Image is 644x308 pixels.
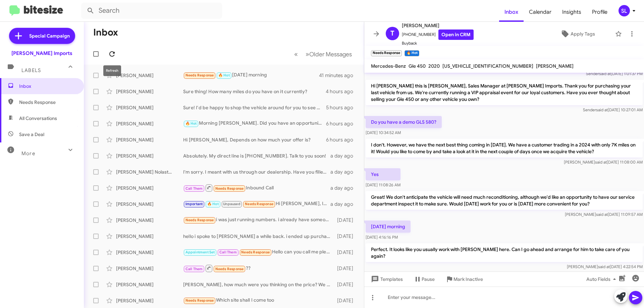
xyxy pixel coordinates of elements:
[613,5,637,16] button: SL
[116,169,183,175] div: [PERSON_NAME] Nolastname120711837
[183,281,334,288] div: [PERSON_NAME], how much were you thinking on the price? We use Market-Based pricing for like equi...
[334,233,359,240] div: [DATE]
[21,67,41,73] span: Labels
[334,297,359,304] div: [DATE]
[306,50,309,58] span: »
[330,201,359,207] div: a day ago
[183,248,334,256] div: Hello can you call me please?
[583,107,643,112] span: Sender [DATE] 10:27:01 AM
[440,273,488,285] button: Mark Inactive
[116,201,183,207] div: [PERSON_NAME]
[183,184,330,192] div: Inbound Call
[366,168,400,180] p: Yes
[330,169,359,175] div: a day ago
[116,217,183,224] div: [PERSON_NAME]
[116,88,183,95] div: [PERSON_NAME]
[586,71,643,76] span: Sender [DATE] 1:01:37 PM
[218,73,230,77] span: 🔥 Hot
[103,65,121,76] div: Refresh
[564,160,643,165] span: [PERSON_NAME] [DATE] 11:08:00 AM
[215,267,244,271] span: Needs Response
[241,250,270,254] span: Needs Response
[442,63,533,69] span: [US_VEHICLE_IDENTIFICATION_NUMBER]
[183,120,326,127] div: Morning [PERSON_NAME]. Did you have an opportunity to review the options? Let me know if you have...
[116,152,183,159] div: [PERSON_NAME]
[183,169,330,175] div: I'm sorry. I meant with us through our dealership. Have you filled one out either physically with...
[19,115,57,122] span: All Conversations
[309,51,352,58] span: Older Messages
[330,152,359,159] div: a day ago
[499,2,524,22] a: Inbox
[116,233,183,240] div: [PERSON_NAME]
[557,2,587,22] span: Insights
[9,28,75,44] a: Special Campaign
[116,136,183,143] div: [PERSON_NAME]
[402,29,474,40] span: [PHONE_NUMBER]
[319,72,359,79] div: 41 minutes ago
[587,2,613,22] a: Profile
[402,21,474,29] span: [PERSON_NAME]
[595,160,607,165] span: said at
[366,191,643,210] p: Great! We don't anticipate the vehicle will need much reconditioning, although we'd like an oppor...
[19,83,76,89] span: Inbox
[183,233,334,240] div: hello i spoke to [PERSON_NAME] a while back. i ended up purchasing a white one out of [GEOGRAPHIC...
[334,217,359,224] div: [DATE]
[185,186,203,191] span: Call Them
[619,5,630,16] div: SL
[565,212,643,217] span: [PERSON_NAME] [DATE] 11:09:57 AM
[326,104,359,111] div: 5 hours ago
[11,50,72,57] div: [PERSON_NAME] Imports
[183,200,330,208] div: Hi [PERSON_NAME], I hope that you are doing well. I received a job offer in the [GEOGRAPHIC_DATA]...
[402,40,474,47] span: Buyback
[364,273,408,285] button: Templates
[185,298,214,303] span: Needs Response
[183,136,326,143] div: Hi [PERSON_NAME], Depends on how much your offer is?
[371,63,406,69] span: Mercedes-Benz
[223,202,240,206] span: Unpaused
[428,63,440,69] span: 2020
[183,152,330,159] div: Absolutely. My direct line is [PHONE_NUMBER]. Talk to you soon!
[390,28,394,39] span: T
[571,28,595,40] span: Apply Tags
[29,33,70,39] span: Special Campaign
[366,243,643,262] p: Perfect. It looks like you usually work with [PERSON_NAME] here. Can I go ahead and arrange for h...
[596,107,608,112] span: said at
[366,80,643,105] p: Hi [PERSON_NAME] this is [PERSON_NAME], Sales Manager at [PERSON_NAME] Imports. Thank you for pur...
[370,273,403,285] span: Templates
[326,120,359,127] div: 6 hours ago
[185,218,214,222] span: Needs Response
[185,73,214,77] span: Needs Response
[185,202,203,206] span: Important
[586,273,619,285] span: Auto Fields
[326,88,359,95] div: 4 hours ago
[183,88,326,95] div: Sure thing! How many miles do you have on it currently?
[290,47,302,61] button: Previous
[334,249,359,256] div: [DATE]
[219,250,237,254] span: Call Them
[366,182,400,187] span: [DATE] 11:08:26 AM
[524,2,557,22] a: Calendar
[543,28,612,40] button: Apply Tags
[116,120,183,127] div: [PERSON_NAME]
[371,50,402,56] small: Needs Response
[422,273,435,285] span: Pause
[215,186,244,191] span: Needs Response
[536,63,574,69] span: [PERSON_NAME]
[366,116,442,128] p: Do you have a demo GLS 580?
[330,185,359,191] div: a day ago
[19,99,76,106] span: Needs Response
[596,212,608,217] span: said at
[408,273,440,285] button: Pause
[19,131,44,138] span: Save a Deal
[366,221,411,233] p: [DATE] morning
[294,50,298,58] span: «
[116,72,183,79] div: [PERSON_NAME]
[185,267,203,271] span: Call Them
[302,47,356,61] button: Next
[116,265,183,272] div: [PERSON_NAME]
[438,29,474,40] a: Open in CRM
[598,264,610,269] span: said at
[366,130,401,135] span: [DATE] 10:34:52 AM
[93,27,118,38] h1: Inbox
